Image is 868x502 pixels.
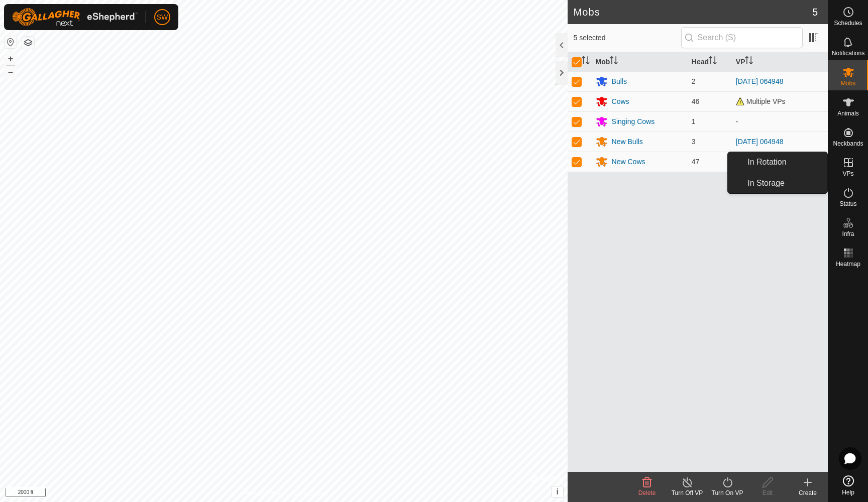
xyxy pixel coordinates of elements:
[612,96,629,107] div: Cows
[812,5,818,20] span: 5
[736,77,784,85] a: [DATE] 064948
[688,52,732,72] th: Head
[842,231,854,237] span: Infra
[736,138,784,146] a: [DATE] 064948
[22,37,34,49] button: Map Layers
[681,27,803,48] input: Search (S)
[842,171,853,177] span: VPs
[582,58,590,66] p-sorticon: Activate to sort
[837,110,859,116] span: Animals
[610,58,618,66] p-sorticon: Activate to sort
[638,489,656,496] span: Delete
[692,158,700,166] span: 47
[5,36,17,48] button: Reset Map
[244,489,282,498] a: Privacy Policy
[833,141,863,147] span: Neckbands
[736,97,786,105] span: Multiple VPs
[834,20,862,26] span: Schedules
[832,50,864,56] span: Notifications
[828,471,868,499] a: Help
[709,58,717,66] p-sorticon: Activate to sort
[842,489,854,495] span: Help
[839,201,856,207] span: Status
[732,52,828,72] th: VP
[692,97,700,105] span: 46
[741,173,827,193] a: In Storage
[692,77,696,85] span: 2
[612,76,627,87] div: Bulls
[747,177,785,189] span: In Storage
[707,488,747,497] div: Turn On VP
[836,261,860,267] span: Heatmap
[747,156,786,168] span: In Rotation
[728,173,827,193] li: In Storage
[612,116,655,127] div: Singing Cows
[612,157,645,167] div: New Cows
[574,6,812,18] h2: Mobs
[741,152,827,172] a: In Rotation
[728,152,827,172] li: In Rotation
[5,53,17,65] button: +
[574,33,681,43] span: 5 selected
[556,487,558,496] span: i
[692,117,696,125] span: 1
[12,8,138,26] img: Gallagher Logo
[552,486,563,497] button: i
[5,66,17,78] button: –
[747,488,788,497] div: Edit
[157,12,168,23] span: SW
[692,138,696,146] span: 3
[667,488,707,497] div: Turn Off VP
[293,489,323,498] a: Contact Us
[592,52,688,72] th: Mob
[745,58,753,66] p-sorticon: Activate to sort
[788,488,828,497] div: Create
[612,137,643,147] div: New Bulls
[732,111,828,132] td: -
[841,80,855,86] span: Mobs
